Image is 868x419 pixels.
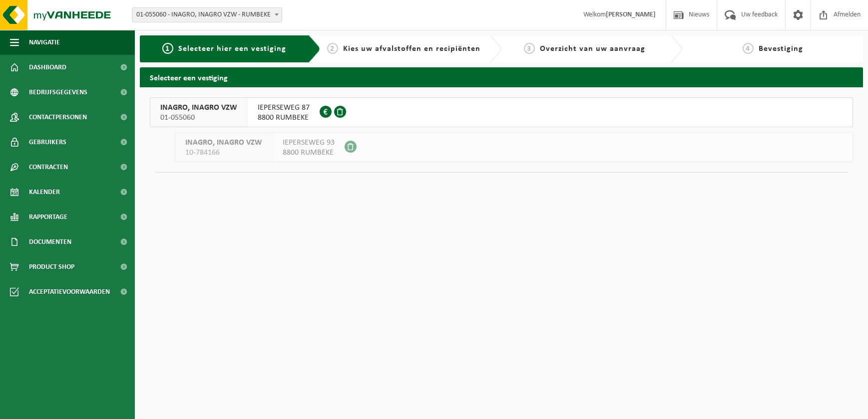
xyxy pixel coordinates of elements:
button: INAGRO, INAGRO VZW 01-055060 IEPERSEWEG 878800 RUMBEKE [150,97,853,127]
span: 4 [743,43,754,54]
strong: [PERSON_NAME] [606,11,656,18]
span: Selecteer hier een vestiging [178,45,286,53]
span: Bedrijfsgegevens [29,80,87,105]
span: 3 [524,43,535,54]
span: 01-055060 [160,113,237,123]
span: Documenten [29,229,71,254]
span: INAGRO, INAGRO VZW [185,138,262,148]
span: Contactpersonen [29,105,87,130]
span: 8800 RUMBEKE [258,113,310,123]
span: Overzicht van uw aanvraag [540,45,645,53]
span: Gebruikers [29,130,66,155]
span: 10-784166 [185,148,262,158]
h2: Selecteer een vestiging [140,67,863,87]
span: 01-055060 - INAGRO, INAGRO VZW - RUMBEKE [132,7,282,22]
span: IEPERSEWEG 93 [283,138,335,148]
span: Contracten [29,155,68,180]
span: 8800 RUMBEKE [283,148,335,158]
span: IEPERSEWEG 87 [258,103,310,113]
span: Kies uw afvalstoffen en recipiënten [343,45,480,53]
span: 1 [162,43,173,54]
span: Kalender [29,180,60,205]
span: Navigatie [29,30,60,55]
span: 2 [327,43,338,54]
span: Bevestiging [759,45,803,53]
span: Dashboard [29,55,66,80]
span: Acceptatievoorwaarden [29,279,110,304]
span: Rapportage [29,205,67,229]
span: Product Shop [29,254,74,279]
span: 01-055060 - INAGRO, INAGRO VZW - RUMBEKE [132,8,282,22]
span: INAGRO, INAGRO VZW [160,103,237,113]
